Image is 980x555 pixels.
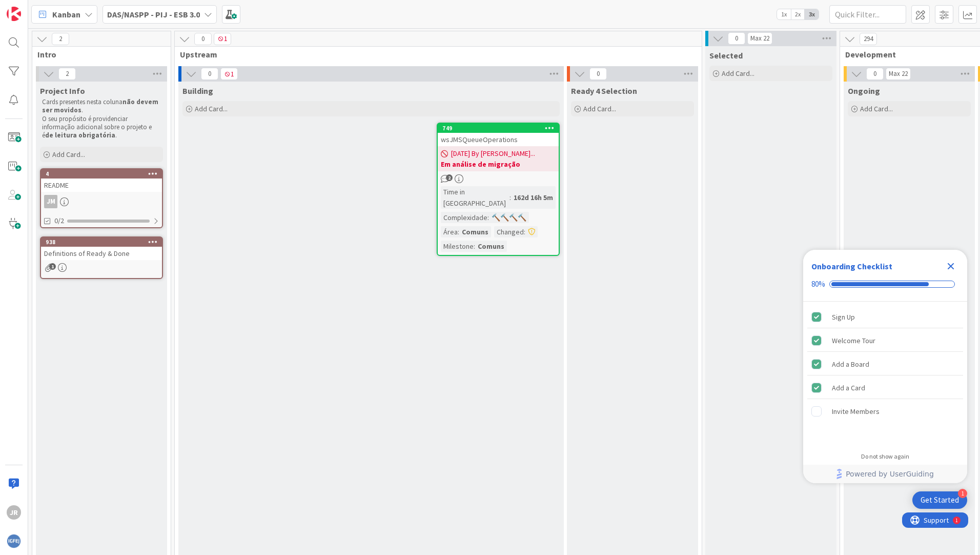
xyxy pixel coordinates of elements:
[958,489,967,498] div: 1
[42,97,160,114] strong: não devem ser movidos
[46,170,162,177] div: 4
[42,98,161,115] p: Cards presentes nesta coluna .
[214,33,231,45] span: 1
[571,86,637,96] span: Ready 4 Selection
[40,168,163,228] a: 4READMEJM0/2
[49,263,56,270] span: 1
[41,179,162,192] div: README
[807,400,963,423] div: Invite Members is incomplete.
[441,186,509,209] div: Time in [GEOGRAPHIC_DATA]
[848,86,880,96] span: Ongoing
[791,9,805,19] span: 2x
[459,226,491,237] div: Comuns
[807,376,963,399] div: Add a Card is complete.
[194,33,212,45] span: 0
[446,174,453,181] span: 2
[750,36,769,41] div: Max 22
[441,212,487,223] div: Complexidade
[846,468,934,480] span: Powered by UserGuiding
[7,7,21,21] img: Visit kanbanzone.com
[832,405,880,418] div: Invite Members
[921,495,959,505] div: Get Started
[40,86,85,96] span: Project Info
[803,302,967,446] div: Checklist items
[494,226,524,237] div: Changed
[438,133,559,146] div: wsJMSQueueOperations
[475,241,507,252] div: Comuns
[45,131,115,140] strong: de leitura obrigatória
[866,68,884,80] span: 0
[201,68,218,80] span: 0
[451,148,535,159] span: [DATE] By [PERSON_NAME]...
[777,9,791,19] span: 1x
[438,124,559,146] div: 749wsJMSQueueOperations
[52,150,85,159] span: Add Card...
[803,250,967,483] div: Checklist Container
[811,280,825,289] div: 80%
[442,125,559,132] div: 749
[811,260,892,272] div: Onboarding Checklist
[37,49,158,60] span: Intro
[182,86,213,96] span: Building
[46,239,162,246] div: 938
[107,9,200,19] b: DAS/NASPP - PIJ - ESB 3.0
[860,104,893,113] span: Add Card...
[458,226,459,237] span: :
[829,5,906,24] input: Quick Filter...
[511,192,556,203] div: 162d 16h 5m
[509,192,511,203] span: :
[487,212,489,223] span: :
[220,68,238,80] span: 1
[41,195,162,208] div: JM
[41,169,162,192] div: 4README
[832,358,869,370] div: Add a Board
[58,68,76,80] span: 2
[860,33,877,45] span: 294
[22,2,47,14] span: Support
[180,49,689,60] span: Upstream
[41,237,162,260] div: 938Definitions of Ready & Done
[474,241,475,252] span: :
[438,124,559,133] div: 749
[7,505,21,520] div: JR
[807,329,963,352] div: Welcome Tour is complete.
[807,353,963,375] div: Add a Board is complete.
[943,258,959,274] div: Close Checklist
[40,236,163,279] a: 938Definitions of Ready & Done
[53,4,56,12] div: 1
[52,33,69,45] span: 2
[832,382,865,394] div: Add a Card
[709,50,743,61] span: Selected
[861,452,909,461] div: Do not show again
[524,226,525,237] span: :
[52,8,80,21] span: Kanban
[589,68,607,80] span: 0
[41,169,162,179] div: 4
[807,306,963,328] div: Sign Up is complete.
[7,534,21,548] img: avatar
[811,280,959,289] div: Checklist progress: 80%
[492,213,526,222] span: 🔨🔨🔨🔨
[889,71,908,76] div: Max 22
[41,237,162,247] div: 938
[441,241,474,252] div: Milestone
[805,9,819,19] span: 3x
[195,104,228,113] span: Add Card...
[441,226,458,237] div: Área
[441,159,556,169] b: Em análise de migração
[437,123,560,256] a: 749wsJMSQueueOperations[DATE] By [PERSON_NAME]...Em análise de migraçãoTime in [GEOGRAPHIC_DATA]:...
[42,115,161,140] p: O seu propósito é providenciar informação adicional sobre o projeto e é .
[41,247,162,260] div: Definitions of Ready & Done
[808,465,962,483] a: Powered by UserGuiding
[583,104,616,113] span: Add Card...
[832,334,875,347] div: Welcome Tour
[722,69,754,78] span: Add Card...
[44,195,57,208] div: JM
[728,32,745,45] span: 0
[912,491,967,509] div: Open Get Started checklist, remaining modules: 1
[832,311,855,323] div: Sign Up
[54,215,64,226] span: 0/2
[803,465,967,483] div: Footer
